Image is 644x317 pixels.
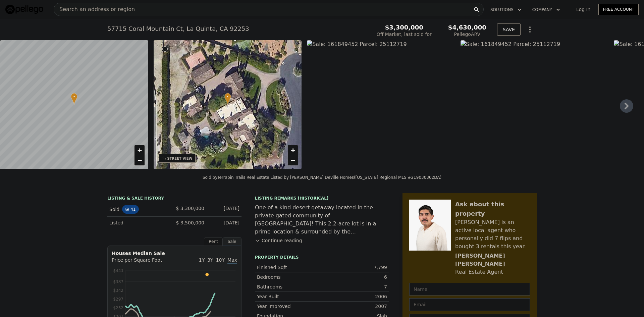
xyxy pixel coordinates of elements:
[485,4,527,16] button: Solutions
[257,293,322,300] div: Year Built
[409,283,530,296] input: Name
[203,175,271,180] div: Sold by Terrapin Trails Real Estate .
[497,23,521,36] button: SAVE
[598,4,639,15] a: Free Account
[135,155,145,165] a: Zoom out
[167,156,193,161] div: STREET VIEW
[135,145,145,155] a: Zoom in
[54,5,135,13] span: Search an address or region
[113,268,123,273] tspan: $443
[322,264,387,271] div: 7,799
[112,250,237,257] div: Houses Median Sale
[210,219,239,226] div: [DATE]
[291,156,295,164] span: −
[71,93,77,105] div: •
[224,94,231,100] span: •
[176,206,204,211] span: $ 3,300,000
[288,145,298,155] a: Zoom in
[113,279,123,284] tspan: $387
[257,274,322,280] div: Bedrooms
[455,268,503,276] div: Real Estate Agent
[461,40,609,169] img: Sale: 161849452 Parcel: 25112719
[224,93,231,105] div: •
[113,297,123,302] tspan: $297
[448,24,486,31] span: $4,630,000
[107,196,241,202] div: LISTING & SALE HISTORY
[288,155,298,165] a: Zoom out
[255,196,389,201] div: Listing Remarks (Historical)
[113,288,123,293] tspan: $342
[322,293,387,300] div: 2006
[255,204,389,236] div: One of a kind desert getaway located in the private gated community of [GEOGRAPHIC_DATA]! This 2....
[199,257,205,263] span: 1Y
[455,218,530,251] div: [PERSON_NAME] is an active local agent who personally did 7 flips and bought 3 rentals this year.
[137,156,142,164] span: −
[455,200,530,218] div: Ask about this property
[257,303,322,310] div: Year Improved
[523,23,537,36] button: Show Options
[255,255,389,260] div: Property details
[409,298,530,311] input: Email
[137,146,142,154] span: +
[257,264,322,271] div: Finished Sqft
[112,257,174,267] div: Price per Square Foot
[568,6,598,13] a: Log In
[322,274,387,280] div: 6
[448,31,486,38] div: Pellego ARV
[322,283,387,290] div: 7
[5,5,43,14] img: Pellego
[223,237,241,246] div: Sale
[113,306,123,310] tspan: $252
[257,283,322,290] div: Bathrooms
[455,252,530,268] div: [PERSON_NAME] [PERSON_NAME]
[255,237,302,244] button: Continue reading
[291,146,295,154] span: +
[227,257,237,264] span: Max
[377,31,432,38] div: Off Market, last sold for
[307,40,455,169] img: Sale: 161849452 Parcel: 25112719
[107,24,249,34] div: 57715 Coral Mountain Ct , La Quinta , CA 92253
[385,24,423,31] span: $3,300,000
[109,219,169,226] div: Listed
[216,257,225,263] span: 10Y
[270,175,441,180] div: Listed by [PERSON_NAME] Deville Homes ([US_STATE] Regional MLS #219030302DA)
[176,220,204,225] span: $ 3,500,000
[122,205,139,214] button: View historical data
[527,4,566,16] button: Company
[207,257,213,263] span: 3Y
[210,205,239,214] div: [DATE]
[71,94,77,100] span: •
[322,303,387,310] div: 2007
[204,237,223,246] div: Rent
[109,205,169,214] div: Sold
